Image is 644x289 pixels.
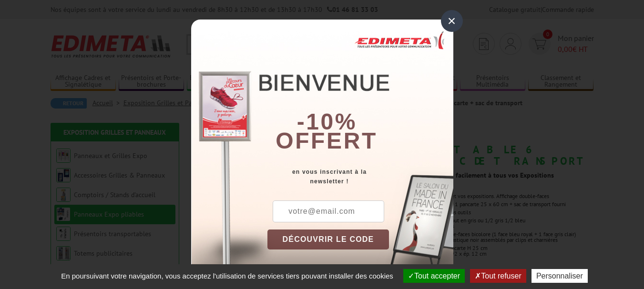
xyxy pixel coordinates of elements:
[56,272,398,280] span: En poursuivant votre navigation, vous acceptez l'utilisation de services tiers pouvant installer ...
[532,269,588,283] button: Personnaliser (fenêtre modale)
[276,128,378,153] font: offert
[403,269,465,283] button: Tout accepter
[297,109,357,134] b: -10%
[470,269,526,283] button: Tout refuser
[267,167,453,186] div: en vous inscrivant à la newsletter !
[267,229,389,249] button: DÉCOUVRIR LE CODE
[441,10,463,32] div: ×
[273,200,384,222] input: votre@email.com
